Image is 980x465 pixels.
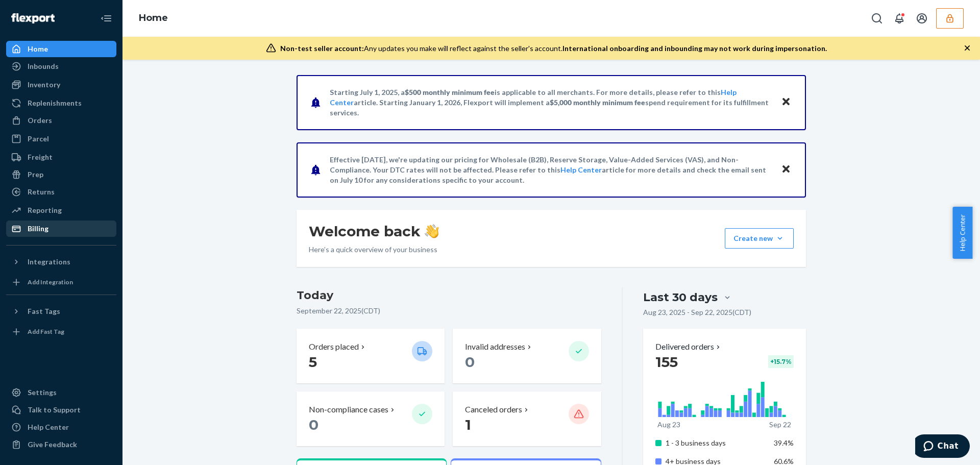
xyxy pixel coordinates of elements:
span: 5 [309,353,317,371]
a: Settings [6,384,116,401]
div: Parcel [28,134,49,144]
button: Create new [725,228,794,249]
a: Help Center [560,165,602,174]
button: Orders placed 5 [297,329,445,383]
a: Replenishments [6,95,116,111]
p: Non-compliance cases [309,404,388,415]
a: Billing [6,221,116,237]
h3: Today [297,287,601,304]
div: Settings [28,387,57,398]
a: Help Center [6,419,116,435]
ol: breadcrumbs [131,4,176,33]
p: Canceled orders [465,404,522,415]
span: 39.4% [774,438,794,447]
p: Here’s a quick overview of your business [309,244,439,255]
div: Reporting [28,205,62,215]
p: Aug 23 [657,420,680,430]
p: September 22, 2025 ( CDT ) [297,306,601,316]
a: Freight [6,149,116,165]
div: Inventory [28,80,60,90]
a: Reporting [6,202,116,218]
iframe: Opens a widget where you can chat to one of our agents [915,434,970,460]
span: 1 [465,416,471,433]
span: International onboarding and inbounding may not work during impersonation. [562,44,827,53]
button: Delivered orders [655,341,722,353]
p: Sep 22 [769,420,791,430]
a: Returns [6,184,116,200]
img: hand-wave emoji [425,224,439,238]
button: Open notifications [889,8,910,29]
a: Add Fast Tag [6,324,116,340]
button: Close [779,162,793,177]
div: Integrations [28,257,70,267]
div: Returns [28,187,55,197]
button: Talk to Support [6,402,116,418]
div: Home [28,44,48,54]
div: Replenishments [28,98,82,108]
div: Help Center [28,422,69,432]
div: Last 30 days [643,289,718,305]
span: $5,000 monthly minimum fee [550,98,645,107]
button: Close Navigation [96,8,116,29]
button: Non-compliance cases 0 [297,391,445,446]
button: Invalid addresses 0 [453,329,601,383]
div: Billing [28,224,48,234]
span: $500 monthly minimum fee [405,88,495,96]
span: 0 [309,416,318,433]
div: Prep [28,169,43,180]
span: 155 [655,353,678,371]
p: Orders placed [309,341,359,353]
button: Help Center [952,207,972,259]
a: Inbounds [6,58,116,75]
a: Add Integration [6,274,116,290]
div: Add Integration [28,278,73,286]
a: Parcel [6,131,116,147]
p: Effective [DATE], we're updating our pricing for Wholesale (B2B), Reserve Storage, Value-Added Se... [330,155,771,185]
button: Close [779,95,793,110]
a: Inventory [6,77,116,93]
button: Open Search Box [867,8,887,29]
button: Open account menu [912,8,932,29]
p: Aug 23, 2025 - Sep 22, 2025 ( CDT ) [643,307,751,317]
h1: Welcome back [309,222,439,240]
button: Fast Tags [6,303,116,320]
div: Talk to Support [28,405,81,415]
button: Give Feedback [6,436,116,453]
a: Orders [6,112,116,129]
div: Fast Tags [28,306,60,316]
div: Any updates you make will reflect against the seller's account. [280,43,827,54]
div: Add Fast Tag [28,327,64,336]
div: + 15.7 % [768,355,794,368]
a: Home [139,12,168,23]
div: Orders [28,115,52,126]
span: 0 [465,353,475,371]
p: Invalid addresses [465,341,525,353]
button: Canceled orders 1 [453,391,601,446]
img: Flexport logo [11,13,55,23]
div: Inbounds [28,61,59,71]
span: Non-test seller account: [280,44,364,53]
a: Home [6,41,116,57]
div: Freight [28,152,53,162]
p: 1 - 3 business days [666,438,766,448]
button: Integrations [6,254,116,270]
p: Starting July 1, 2025, a is applicable to all merchants. For more details, please refer to this a... [330,87,771,118]
div: Give Feedback [28,439,77,450]
a: Prep [6,166,116,183]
